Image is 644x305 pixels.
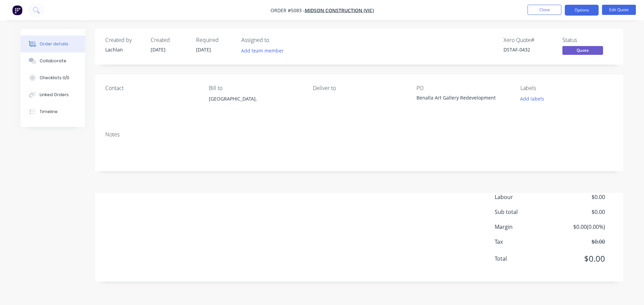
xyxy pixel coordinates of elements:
div: Deliver to [313,85,406,91]
span: [DATE] [151,46,166,53]
span: Margin [495,223,555,231]
button: Order details [21,36,85,52]
div: [GEOGRAPHIC_DATA], [209,94,302,116]
span: Order #5083 - [271,7,305,14]
button: Add team member [241,46,287,55]
div: Linked Orders [40,92,69,98]
div: Benalla Art Gallery Redevelopment [416,94,501,104]
button: Checklists 0/0 [21,69,85,86]
div: Assigned to [241,37,309,43]
button: Linked Orders [21,86,85,103]
button: Options [565,5,599,16]
div: Required [196,37,233,43]
button: Add team member [238,46,287,55]
span: $0.00 ( 0.00 %) [555,223,605,231]
button: Add labels [516,94,548,103]
button: Collaborate [21,52,85,69]
div: Lachlan [105,46,143,53]
div: Created by [105,37,143,43]
span: Labour [495,193,555,201]
span: $0.00 [555,238,605,246]
div: Labels [520,85,613,91]
div: Contact [105,85,198,91]
div: Checklists 0/0 [40,75,69,81]
div: Order details [40,41,68,47]
button: Close [528,5,561,15]
span: Quote [562,46,603,55]
div: Bill to [209,85,302,91]
span: $0.00 [555,193,605,201]
button: Edit Quote [602,5,636,15]
div: Xero Quote # [503,37,554,43]
div: Collaborate [40,58,66,64]
div: Timeline [40,109,58,115]
span: Total [495,255,555,263]
a: Midson Construction (Vic) [305,7,374,14]
button: Timeline [21,103,85,120]
span: $0.00 [555,208,605,216]
span: Sub total [495,208,555,216]
div: PO [416,85,509,91]
div: Notes [105,131,613,138]
span: [DATE] [196,46,211,53]
span: $0.00 [555,253,605,265]
div: [GEOGRAPHIC_DATA], [209,94,302,104]
div: Created [151,37,188,43]
div: DSTAF-0432 [503,46,554,53]
span: Tax [495,238,555,246]
img: Factory [12,5,22,15]
div: Status [562,37,613,43]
